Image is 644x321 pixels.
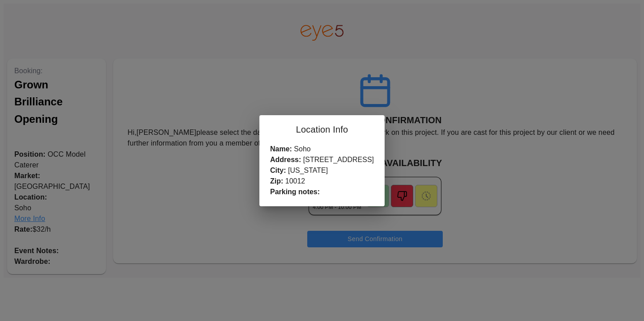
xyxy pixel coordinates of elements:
b: Zip: [270,177,283,185]
b: Parking notes: [270,188,320,196]
b: Name: [270,145,292,153]
div: [STREET_ADDRESS] [270,154,374,165]
div: 10012 [270,176,374,187]
div: Soho [270,144,374,154]
h2: Location Info [259,115,385,144]
b: City: [270,167,286,174]
div: [US_STATE] [270,165,374,176]
b: Address: [270,156,301,163]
